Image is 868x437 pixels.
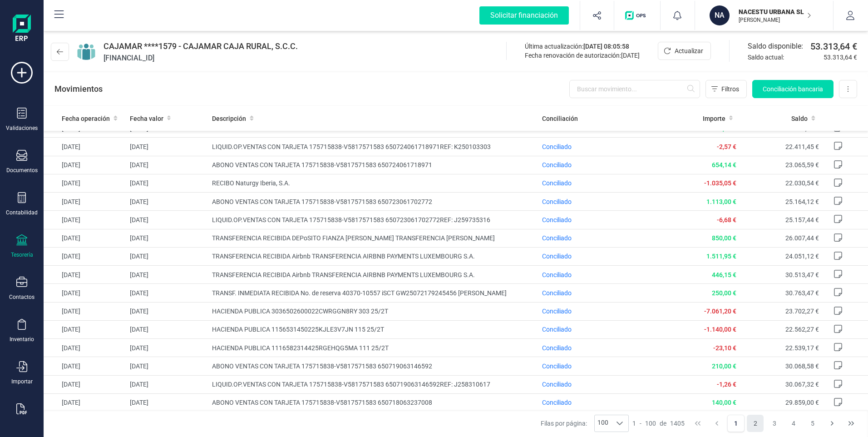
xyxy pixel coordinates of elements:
[785,415,802,432] button: Page 4
[727,415,745,432] button: Page 1
[126,284,209,302] td: [DATE]
[713,344,736,352] span: -23,10 €
[542,125,572,132] span: Conciliado
[632,419,636,428] span: 1
[44,339,126,357] td: [DATE]
[740,284,823,302] td: 30.763,47 €
[44,229,126,247] td: [DATE]
[740,339,823,357] td: 22.539,17 €
[212,380,534,389] span: LIQUID.OP.VENTAS CON TARJETA 175715838-V5817571583 650719063146592REF: J258310617
[542,399,572,406] span: Conciliado
[11,378,33,385] div: Importar
[712,289,736,297] span: 250,00 €
[705,80,747,98] button: Filtros
[126,375,209,393] td: [DATE]
[621,52,640,59] span: [DATE]
[740,156,823,174] td: 23.065,59 €
[11,251,33,258] div: Tesorería
[706,253,736,260] span: 1.511,95 €
[44,156,126,174] td: [DATE]
[104,40,298,53] span: CAJAMAR ****1579 - CAJAMAR CAJA RURAL, S.C.C.
[625,11,649,20] img: Logo de OPS
[810,40,857,53] span: 53.313,64 €
[542,161,572,169] span: Conciliado
[704,179,736,187] span: -1.035,05 €
[706,1,822,30] button: NANACESTU URBANA SL[PERSON_NAME]
[212,307,534,316] span: HACIENDA PUBLICA 3036502600022CWRGGN8RY 303 25/2T
[212,160,534,169] span: ABONO VENTAS CON TARJETA 175715838-V5817571583 650724061718971
[212,343,534,353] span: HACIENDA PUBLICA 1116582314425RGEHQG5MA 111 25/2T
[469,1,580,30] button: Solicitar financiación
[763,84,823,94] span: Conciliación bancaria
[569,80,700,98] input: Buscar movimiento...
[126,393,209,412] td: [DATE]
[44,284,126,302] td: [DATE]
[704,326,736,333] span: -1.140,00 €
[740,375,823,393] td: 30.067,32 €
[752,80,833,98] button: Conciliación bancaria
[542,308,572,315] span: Conciliado
[542,198,572,205] span: Conciliado
[712,363,736,370] span: 210,00 €
[717,143,736,150] span: -2,57 €
[542,114,578,123] span: Conciliación
[791,114,808,123] span: Saldo
[212,215,534,224] span: LIQUID.OP.VENTAS CON TARJETA 175715838-V5817571583 650723061702772REF: J259735316
[44,357,126,375] td: [DATE]
[44,247,126,265] td: [DATE]
[717,381,736,388] span: -1,26 €
[44,211,126,229] td: [DATE]
[660,419,666,428] span: de
[44,393,126,412] td: [DATE]
[708,415,725,432] button: Previous Page
[212,398,534,407] span: ABONO VENTAS CON TARJETA 175715838-V5817571583 650718063237008
[126,174,209,192] td: [DATE]
[126,193,209,211] td: [DATE]
[595,415,611,432] span: 100
[212,179,534,188] span: RECIBO Naturgy Iberia, S.A.
[712,161,736,169] span: 654,14 €
[645,419,656,428] span: 100
[126,339,209,357] td: [DATE]
[739,7,811,16] p: NACESTU URBANA SL
[747,415,764,432] button: Page 2
[13,15,31,44] img: Logo Finanedi
[632,419,685,428] div: -
[126,266,209,284] td: [DATE]
[212,114,246,123] span: Descripción
[620,1,655,30] button: Logo de OPS
[740,193,823,211] td: 25.164,12 €
[9,293,35,301] div: Contactos
[542,381,572,388] span: Conciliado
[658,42,711,60] button: Actualizar
[44,375,126,393] td: [DATE]
[126,229,209,247] td: [DATE]
[704,308,736,315] span: -7.061,20 €
[712,125,736,132] span: 297,50 €
[62,114,110,123] span: Fecha operación
[740,266,823,284] td: 30.513,47 €
[541,415,629,432] div: Filas por página:
[44,302,126,320] td: [DATE]
[824,53,857,62] span: 53.313,64 €
[212,252,534,261] span: TRANSFERENCIA RECIBIDA Airbnb TRANSFERENCIA AIRBNB PAYMENTS LUXEMBOURG S.A.
[212,362,534,371] span: ABONO VENTAS CON TARJETA 175715838-V5817571583 650719063146592
[54,83,103,95] p: Movimientos
[843,415,860,432] button: Last Page
[525,42,640,51] div: Última actualización:
[706,198,736,205] span: 1.113,00 €
[542,326,572,333] span: Conciliado
[712,399,736,406] span: 140,00 €
[804,415,821,432] button: Page 5
[542,179,572,187] span: Conciliado
[712,271,736,278] span: 446,15 €
[126,302,209,320] td: [DATE]
[126,320,209,338] td: [DATE]
[710,5,730,25] div: NA
[542,271,572,278] span: Conciliado
[824,415,841,432] button: Next Page
[44,138,126,156] td: [DATE]
[689,415,706,432] button: First Page
[126,156,209,174] td: [DATE]
[740,320,823,338] td: 22.562,27 €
